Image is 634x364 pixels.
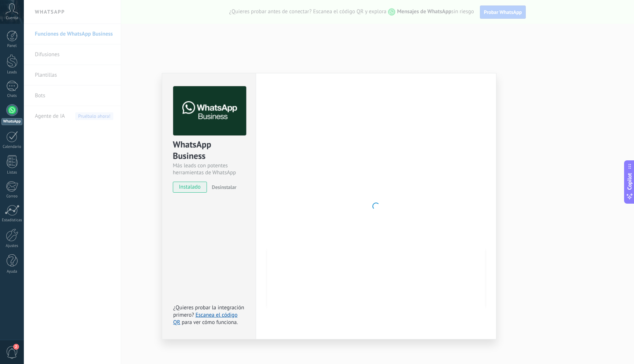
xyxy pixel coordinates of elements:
div: Chats [1,94,23,98]
div: Más leads con potentes herramientas de WhatsApp [173,162,245,176]
div: Panel [1,44,23,48]
a: Escanea el código QR [173,312,237,326]
div: WhatsApp [1,118,22,125]
span: 2 [13,344,19,350]
button: Desinstalar [209,182,236,193]
span: Copilot [626,173,633,190]
span: Desinstalar [212,184,236,190]
div: Estadísticas [1,218,23,223]
img: logo_main.png [173,86,246,136]
div: Leads [1,70,23,75]
span: ¿Quieres probar la integración primero? [173,304,244,318]
div: Ajustes [1,244,23,248]
span: Cuenta [6,16,18,21]
span: instalado [173,182,207,193]
div: Listas [1,170,23,175]
div: Ayuda [1,269,23,274]
div: WhatsApp Business [173,139,245,162]
div: Calendario [1,145,23,149]
div: Correo [1,194,23,199]
span: para ver cómo funciona. [182,319,238,326]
